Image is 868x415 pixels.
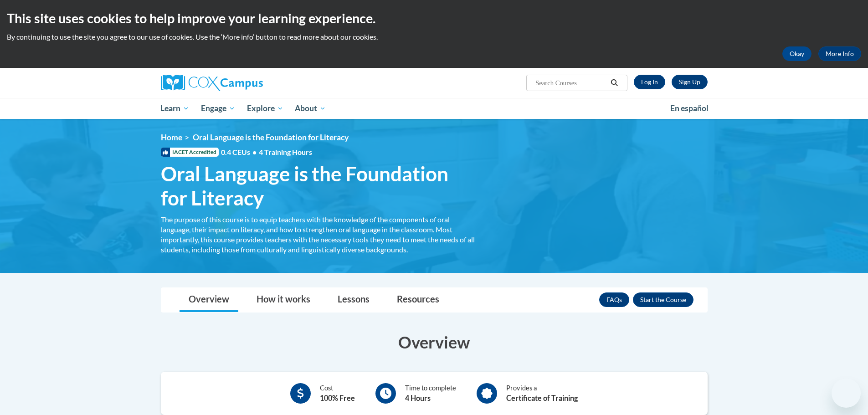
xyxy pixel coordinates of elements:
h2: This site uses cookies to help improve your learning experience. [7,9,861,27]
span: About [295,103,326,114]
b: Certificate of Training [506,394,578,402]
p: By continuing to use the site you agree to our use of cookies. Use the ‘More info’ button to read... [7,32,861,42]
a: Engage [195,98,241,119]
span: Oral Language is the Foundation for Literacy [161,162,475,210]
div: The purpose of this course is to equip teachers with the knowledge of the components of oral lang... [161,215,475,255]
span: Learn [160,103,189,114]
b: 100% Free [320,394,355,402]
a: How it works [247,288,319,312]
button: Okay [782,46,812,61]
span: Explore [247,103,283,114]
button: Enroll [633,292,693,307]
b: 4 Hours [405,394,431,402]
input: Search Courses [534,77,607,88]
a: Overview [180,288,238,312]
a: FAQs [599,292,629,307]
img: Cox Campus [161,75,263,91]
span: • [252,148,257,156]
a: Register [672,75,708,89]
h3: Overview [161,331,708,354]
a: More Info [818,46,861,61]
span: En español [670,103,709,113]
a: Resources [388,288,448,312]
a: En español [664,99,714,118]
span: Oral Language is the Foundation for Literacy [193,133,349,142]
div: Provides a [506,383,578,404]
span: 4 Training Hours [259,148,312,156]
a: Cox Campus [161,75,334,91]
span: IACET Accredited [161,148,219,157]
a: Home [161,133,182,142]
span: 0.4 CEUs [221,147,312,157]
a: Log In [634,75,665,89]
div: Main menu [147,98,721,119]
a: Lessons [329,288,379,312]
a: Explore [241,98,289,119]
span: Engage [201,103,235,114]
a: Learn [155,98,195,119]
div: Time to complete [405,383,456,404]
button: Search [607,77,621,88]
div: Cost [320,383,355,404]
a: About [289,98,332,119]
iframe: Button to launch messaging window [832,379,861,408]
